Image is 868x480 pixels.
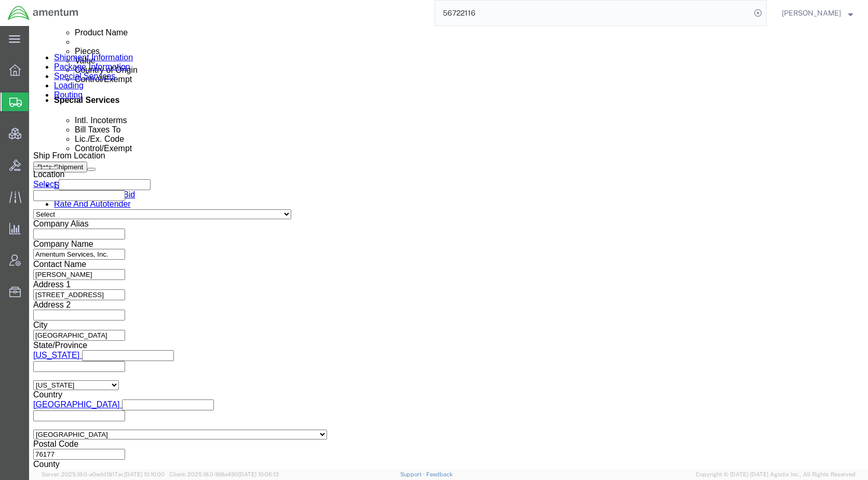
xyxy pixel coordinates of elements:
[400,471,426,477] a: Support
[169,471,279,477] span: Client: 2025.18.0-198a450
[781,7,853,19] button: [PERSON_NAME]
[42,471,165,477] span: Server: 2025.18.0-a0edd1917ac
[696,470,856,479] span: Copyright © [DATE]-[DATE] Agistix Inc., All Rights Reserved
[29,26,868,469] iframe: FS Legacy Container
[782,7,841,19] span: Kent Gilman
[124,471,165,477] span: [DATE] 10:10:00
[7,5,79,21] img: logo
[238,471,279,477] span: [DATE] 10:06:13
[435,1,751,25] input: Search for shipment number, reference number
[426,471,453,477] a: Feedback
